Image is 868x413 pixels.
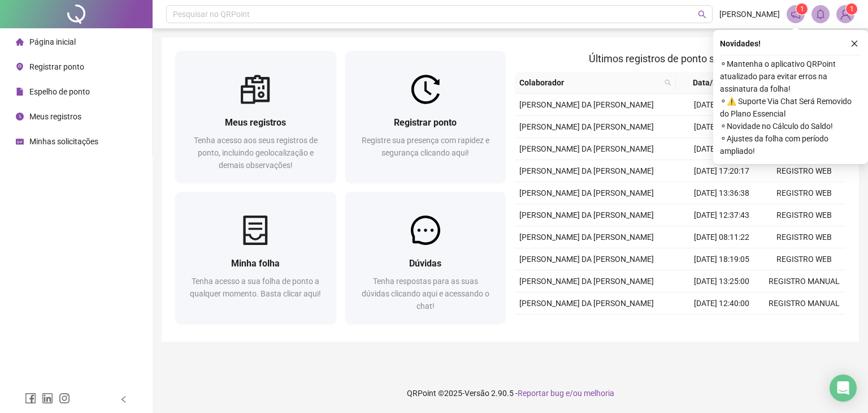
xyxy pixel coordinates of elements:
td: REGISTRO WEB [763,182,845,204]
div: Open Intercom Messenger [830,375,857,402]
td: [DATE] 13:04:08 [680,94,763,116]
td: [DATE] 13:36:38 [680,182,763,204]
span: ⚬ Mantenha o aplicativo QRPoint atualizado para evitar erros na assinatura da folha! [720,58,861,95]
span: notification [791,9,801,19]
span: Minhas solicitações [29,137,98,146]
span: search [665,79,671,86]
span: Espelho de ponto [29,87,90,96]
span: ⚬ Novidade no Cálculo do Saldo! [720,120,861,132]
td: REGISTRO WEB [763,160,845,182]
td: [DATE] 08:18:38 [680,315,763,337]
a: Registrar pontoRegistre sua presença com rapidez e segurança clicando aqui! [345,51,506,183]
a: Meus registrosTenha acesso aos seus registros de ponto, incluindo geolocalização e demais observa... [175,51,336,183]
span: Registre sua presença com rapidez e segurança clicando aqui! [362,136,489,157]
span: Minha folha [231,258,280,269]
span: Tenha respostas para as suas dúvidas clicando aqui e acessando o chat! [362,277,489,311]
span: Tenha acesso aos seus registros de ponto, incluindo geolocalização e demais observações! [194,136,318,170]
span: facebook [25,393,36,404]
td: [DATE] 12:19:49 [680,116,763,138]
a: Minha folhaTenha acesso a sua folha de ponto a qualquer momento. Basta clicar aqui! [175,192,336,324]
span: Data/Hora [680,76,743,89]
span: Dúvidas [409,258,441,269]
img: 84054 [837,6,854,23]
td: REGISTRO WEB [763,226,845,248]
span: bell [815,9,826,19]
span: [PERSON_NAME] DA [PERSON_NAME] [519,299,654,308]
span: Registrar ponto [29,62,84,71]
span: [PERSON_NAME] DA [PERSON_NAME] [519,233,654,242]
td: [DATE] 08:11:22 [680,226,763,248]
td: REGISTRO MANUAL [763,292,845,315]
span: [PERSON_NAME] DA [PERSON_NAME] [519,144,654,153]
span: [PERSON_NAME] DA [PERSON_NAME] [519,277,654,286]
span: Tenha acesso a sua folha de ponto a qualquer momento. Basta clicar aqui! [190,277,321,298]
span: linkedin [42,393,53,404]
span: search [698,10,706,19]
span: Meus registros [225,117,286,128]
td: [DATE] 13:25:00 [680,270,763,292]
sup: 1 [796,3,808,15]
span: instagram [59,393,70,404]
span: [PERSON_NAME] [719,8,780,20]
span: 1 [800,5,804,13]
td: REGISTRO WEB [763,248,845,270]
span: [PERSON_NAME] DA [PERSON_NAME] [519,166,654,175]
span: [PERSON_NAME] DA [PERSON_NAME] [519,188,654,197]
span: search [662,74,674,91]
td: REGISTRO WEB [763,315,845,337]
span: file [16,88,24,96]
span: close [850,40,858,48]
span: clock-circle [16,113,24,121]
span: [PERSON_NAME] DA [PERSON_NAME] [519,100,654,109]
span: Registrar ponto [394,117,457,128]
sup: Atualize o seu contato no menu Meus Dados [846,3,857,15]
td: [DATE] 08:11:52 [680,138,763,160]
span: ⚬ ⚠️ Suporte Via Chat Será Removido do Plano Essencial [720,95,861,120]
span: Página inicial [29,37,76,46]
footer: QRPoint © 2025 - 2.90.5 - [153,373,868,413]
a: DúvidasTenha respostas para as suas dúvidas clicando aqui e acessando o chat! [345,192,506,324]
span: Últimos registros de ponto sincronizados [589,53,771,64]
span: environment [16,63,24,71]
span: 1 [850,5,854,13]
span: Versão [465,389,489,398]
td: [DATE] 12:40:00 [680,292,763,315]
span: [PERSON_NAME] DA [PERSON_NAME] [519,122,654,131]
td: [DATE] 17:20:17 [680,160,763,182]
td: REGISTRO WEB [763,204,845,226]
span: Meus registros [29,112,81,121]
span: [PERSON_NAME] DA [PERSON_NAME] [519,210,654,220]
span: ⚬ Ajustes da folha com período ampliado! [720,132,861,157]
span: schedule [16,137,24,145]
td: [DATE] 18:19:05 [680,248,763,270]
span: [PERSON_NAME] DA [PERSON_NAME] [519,255,654,264]
span: Colaborador [519,76,660,89]
span: left [120,395,128,403]
span: Novidades ! [720,37,761,50]
span: home [16,38,24,46]
span: Reportar bug e/ou melhoria [518,389,614,398]
td: [DATE] 12:37:43 [680,204,763,226]
td: REGISTRO MANUAL [763,270,845,292]
th: Data/Hora [676,72,756,94]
